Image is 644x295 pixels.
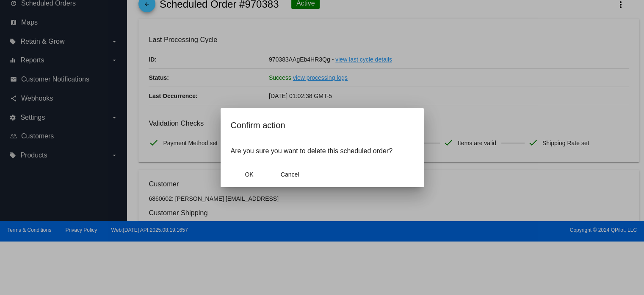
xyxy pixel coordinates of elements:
button: Close dialog [271,167,309,182]
span: OK [245,171,253,178]
span: Cancel [281,171,299,178]
h2: Confirm action [231,118,414,132]
button: Close dialog [231,167,268,182]
p: Are you sure you want to delete this scheduled order? [231,147,414,155]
